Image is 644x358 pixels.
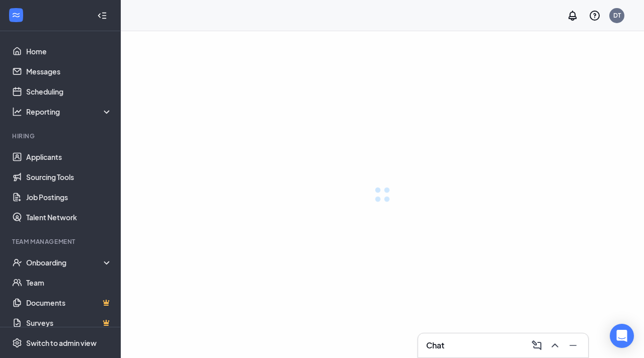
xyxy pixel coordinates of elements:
[26,81,112,102] a: Scheduling
[26,147,112,167] a: Applicants
[26,61,112,81] a: Messages
[531,339,543,351] svg: ComposeMessage
[12,237,110,246] div: Team Management
[26,338,97,348] div: Switch to admin view
[26,273,112,293] a: Team
[26,187,112,207] a: Job Postings
[26,313,112,333] a: SurveysCrown
[567,339,579,351] svg: Minimize
[610,324,634,348] div: Open Intercom Messenger
[12,132,110,140] div: Hiring
[589,10,601,22] svg: QuestionInfo
[12,107,22,117] svg: Analysis
[567,10,579,22] svg: Notifications
[26,41,112,61] a: Home
[26,107,113,117] div: Reporting
[11,10,21,20] svg: WorkstreamLogo
[97,11,107,21] svg: Collapse
[549,339,561,351] svg: ChevronUp
[426,340,444,351] h3: Chat
[613,11,621,20] div: DT
[564,337,580,353] button: Minimize
[26,167,112,187] a: Sourcing Tools
[26,207,112,227] a: Talent Network
[26,293,112,313] a: DocumentsCrown
[546,337,562,353] button: ChevronUp
[26,257,113,267] div: Onboarding
[528,337,544,353] button: ComposeMessage
[12,338,22,348] svg: Settings
[12,257,22,267] svg: UserCheck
